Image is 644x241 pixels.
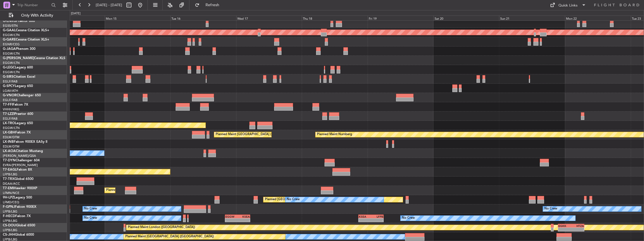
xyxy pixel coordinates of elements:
[3,47,35,51] a: G-JAGAPhenom 300
[3,215,15,218] span: F-HECD
[84,214,97,222] div: No Crew
[571,224,584,227] div: HTZA
[3,140,47,144] a: LX-INBFalcon 900EX EASy II
[236,15,302,21] div: Wed 17
[3,209,17,214] a: LFPB/LBG
[3,84,33,88] a: G-SPCYLegacy 650
[3,233,34,236] a: CS-JHHGlobal 6000
[265,195,345,204] div: Planned [GEOGRAPHIC_DATA] ([GEOGRAPHIC_DATA])
[125,233,214,241] div: Planned Maint [GEOGRAPHIC_DATA] ([GEOGRAPHIC_DATA])
[3,168,32,171] a: T7-EAGLFalcon 8X
[3,224,16,227] span: CS-DOU
[71,11,80,16] div: [DATE]
[359,215,371,218] div: KSEA
[3,200,19,204] a: LFMD/CEQ
[3,66,15,69] span: G-LEGC
[287,195,300,204] div: No Crew
[3,122,33,125] a: LX-TROLegacy 650
[3,187,37,190] a: T7-EMIHawker 900XP
[3,107,19,111] a: VHHH/HKG
[3,191,19,195] a: LFMN/NCE
[368,15,433,21] div: Fri 19
[3,103,13,106] span: T7-FFI
[238,215,250,218] div: KSEA
[128,223,195,232] div: Planned Maint London ([GEOGRAPHIC_DATA])
[3,75,14,79] span: G-SIRS
[3,70,20,74] a: EGGW/LTN
[3,57,65,60] a: G-[PERSON_NAME]Cessna Citation XLS
[3,159,40,162] a: T7-DYNChallenger 604
[3,38,16,41] span: G-GARE
[3,42,20,46] a: EGNR/CEG
[3,131,15,134] span: LX-GBH
[3,61,20,65] a: EGGW/LTN
[558,3,578,8] div: Quick Links
[3,135,19,139] a: EDLW/DTM
[96,3,122,8] span: [DATE] - [DATE]
[402,214,415,222] div: No Crew
[15,14,59,17] span: Only With Activity
[317,130,352,139] div: Planned Maint Nurnberg
[3,140,14,144] span: LX-INB
[3,29,16,32] span: G-GAAL
[225,218,238,222] div: -
[3,94,17,97] span: G-VNOR
[3,168,17,171] span: T7-EAGL
[3,33,20,37] a: EGGW/LTN
[302,15,368,21] div: Thu 18
[3,163,38,167] a: EVRA/[PERSON_NAME]
[3,159,15,162] span: T7-DYN
[192,1,226,10] button: Refresh
[3,66,33,69] a: G-LEGCLegacy 600
[3,187,14,190] span: T7-EMI
[3,52,20,56] a: EGGW/LTN
[544,205,557,213] div: No Crew
[433,15,499,21] div: Sat 20
[3,112,14,116] span: T7-LZZI
[3,215,31,218] a: F-HECDFalcon 7X
[3,98,17,102] a: EGLF/FAB
[3,94,41,97] a: G-VNORChallenger 650
[3,196,14,199] span: 9H-LPZ
[3,38,49,41] a: G-GARECessna Citation XLS+
[3,24,18,28] a: EGSS/STN
[371,215,383,218] div: LFPB
[3,154,36,158] a: [PERSON_NAME]/QSA
[3,126,20,130] a: EGGW/LTN
[201,3,224,7] span: Refresh
[3,177,33,181] a: T7-TRXGlobal 6500
[547,1,589,10] button: Quick Links
[3,224,35,227] a: CS-DOUGlobal 6500
[571,228,584,231] div: -
[170,15,236,21] div: Tue 16
[558,228,571,231] div: -
[3,122,15,125] span: LX-TRO
[3,47,16,51] span: G-JAGA
[238,218,250,222] div: -
[3,182,20,186] a: DGAA/ACC
[3,172,17,177] a: LFPB/LBG
[3,84,15,88] span: G-SPCY
[3,112,33,116] a: T7-LZZIPraetor 600
[371,218,383,222] div: -
[3,75,35,79] a: G-SIRSCitation Excel
[3,19,16,23] span: G-ENRG
[3,177,14,181] span: T7-TRX
[3,89,18,93] a: LGAV/ATH
[499,15,565,21] div: Sun 21
[3,196,32,199] a: 9H-LPZLegacy 500
[17,1,50,9] input: Trip Number
[3,205,15,209] span: F-GPNJ
[105,15,171,21] div: Mon 15
[3,233,15,236] span: CS-JHH
[3,219,17,223] a: LFPB/LBG
[3,103,28,106] a: T7-FFIFalcon 7X
[3,228,17,232] a: LFPB/LBG
[84,205,97,213] div: No Crew
[565,15,631,21] div: Mon 22
[3,29,49,32] a: G-GAALCessna Citation XLS+
[106,186,160,195] div: Planned Maint [GEOGRAPHIC_DATA]
[3,131,31,134] a: LX-GBHFalcon 7X
[3,205,36,209] a: F-GPNJFalcon 900EX
[3,144,19,149] a: EDLW/DTM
